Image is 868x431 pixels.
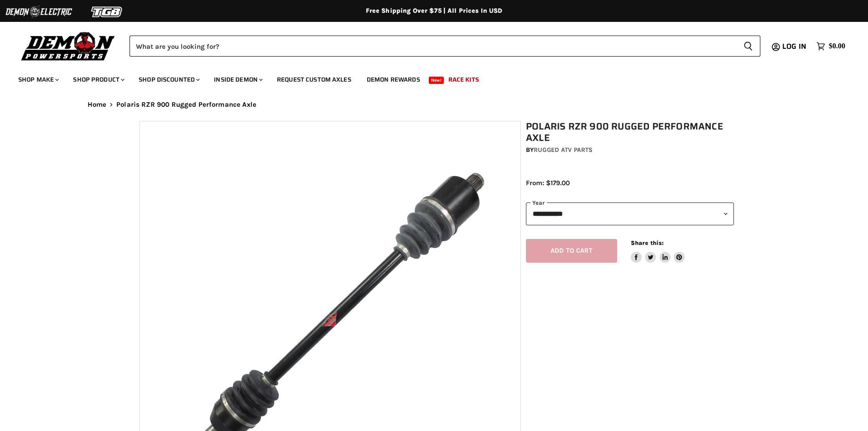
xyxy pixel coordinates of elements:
div: Free Shipping Over $75 | All Prices In USD [69,7,799,15]
img: TGB Logo 2 [73,3,141,21]
form: Product [130,36,760,57]
a: Shop Product [66,70,130,89]
div: by [526,145,734,155]
img: Demon Powersports [18,30,118,62]
span: Log in [782,41,806,52]
a: Inside Demon [207,70,268,89]
aside: Share this: [631,239,685,263]
a: Request Custom Axles [270,70,358,89]
a: $0.00 [812,40,850,53]
a: Home [88,101,107,109]
img: Demon Electric Logo 2 [5,3,73,21]
nav: Breadcrumbs [69,101,799,109]
button: Search [736,36,760,57]
a: Rugged ATV Parts [534,146,593,154]
a: Race Kits [442,70,486,89]
a: Shop Make [11,70,64,89]
span: Share this: [631,239,664,246]
select: year [526,203,734,225]
span: $0.00 [829,42,845,51]
span: Polaris RZR 900 Rugged Performance Axle [116,101,256,109]
a: Log in [778,42,812,51]
span: From: $179.00 [526,179,570,187]
a: Demon Rewards [360,70,427,89]
ul: Main menu [11,67,843,89]
span: New! [429,77,444,84]
input: Search [130,36,736,57]
a: Shop Discounted [132,70,205,89]
h1: Polaris RZR 900 Rugged Performance Axle [526,121,734,144]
